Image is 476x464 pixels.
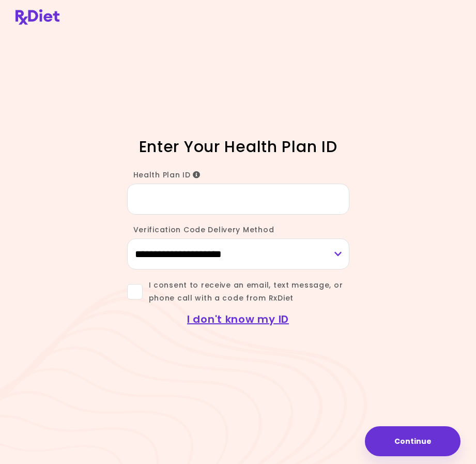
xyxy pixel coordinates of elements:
span: Health Plan ID [133,170,201,180]
i: Info [193,171,201,178]
label: Verification Code Delivery Method [127,224,274,235]
h1: Enter Your Health Plan ID [104,137,373,157]
a: I don't know my ID [187,312,289,326]
span: I consent to receive an email, text message, or phone call with a code from RxDiet [143,279,349,305]
img: RxDiet [16,9,59,25]
button: Continue [365,426,460,456]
